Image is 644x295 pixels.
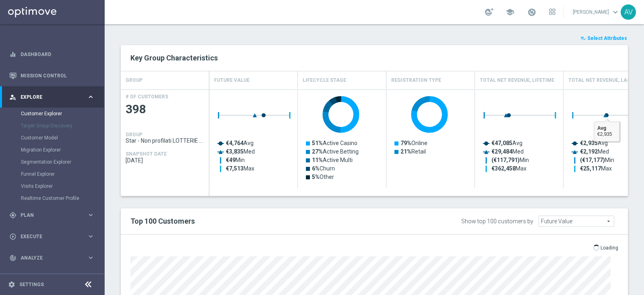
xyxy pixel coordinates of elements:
[226,140,254,146] text: Avg
[87,211,95,219] i: keyboard_arrow_right
[303,73,346,87] h4: Lifecycle Stage
[491,148,513,155] tspan: €29,484
[491,148,524,155] text: Med
[601,245,618,251] p: Loading
[572,6,621,18] a: [PERSON_NAME]keyboard_arrow_down
[21,256,87,260] span: Analyze
[21,183,84,189] a: Visits Explorer
[491,165,516,172] tspan: €362,458
[226,157,245,163] text: Min
[121,89,209,188] div: Press SPACE to select this row.
[461,218,533,225] div: Show top 100 customers by
[21,213,87,218] span: Plan
[226,157,235,163] tspan: €49
[21,168,104,180] div: Funnel Explorer
[226,140,244,146] tspan: €4,764
[312,165,335,172] text: Churn
[400,148,426,155] text: Retail
[587,35,627,41] span: Select Attributes
[9,254,17,262] i: track_changes
[126,157,204,164] span: 2025-09-08
[8,281,15,288] i: settings
[9,51,95,58] button: equalizer Dashboard
[312,140,357,146] text: Active Casino
[126,132,142,137] h4: GROUP
[9,73,95,79] button: Mission Control
[126,102,204,117] span: 398
[580,140,608,146] text: Avg
[9,93,87,101] div: Explore
[21,135,84,141] a: Customer Model
[126,73,142,87] h4: GROUP
[226,148,255,155] text: Med
[21,159,84,165] a: Segmentation Explorer
[400,140,411,146] tspan: 79%
[126,137,204,144] span: Star - Non profilati LOTTERIE PROMO MS1 1M (3m)
[21,120,104,132] div: Target Group Discovery
[312,140,323,146] tspan: 51%
[580,140,598,146] tspan: €2,935
[312,174,320,180] tspan: 5%
[491,157,520,164] tspan: (€117,791)
[580,148,609,155] text: Med
[580,157,605,164] tspan: (€17,177)
[21,147,84,153] a: Migration Explorer
[9,212,95,218] button: gps_fixed Plan keyboard_arrow_right
[9,255,95,261] button: track_changes Analyze keyboard_arrow_right
[9,94,95,100] button: person_search Explore keyboard_arrow_right
[87,254,95,262] i: keyboard_arrow_right
[21,95,87,100] span: Explore
[9,233,17,240] i: play_circle_outline
[126,94,168,100] h4: # OF CUSTOMERS
[21,65,95,86] a: Mission Control
[21,192,104,204] div: Realtime Customer Profile
[312,174,334,180] text: Other
[21,180,104,192] div: Visits Explorer
[491,165,526,172] text: Max
[491,157,529,164] text: Min
[21,132,104,144] div: Customer Model
[400,148,411,155] tspan: 21%
[611,8,620,17] span: keyboard_arrow_down
[312,148,323,155] tspan: 27%
[9,233,87,240] div: Execute
[9,212,87,219] div: Plan
[226,148,244,155] tspan: €3,835
[312,165,320,172] tspan: 6%
[9,65,95,86] div: Mission Control
[580,165,601,172] tspan: €25,117
[9,233,95,240] button: play_circle_outline Execute keyboard_arrow_right
[21,144,104,156] div: Migration Explorer
[21,156,104,168] div: Segmentation Explorer
[9,51,17,58] i: equalizer
[21,110,84,117] a: Customer Explorer
[312,157,353,163] text: Active Multi
[580,148,598,155] tspan: €2,192
[506,8,514,17] span: school
[87,93,95,101] i: keyboard_arrow_right
[491,140,522,146] text: Avg
[130,216,410,226] h2: Top 100 Customers
[480,73,554,87] h4: Total Net Revenue, Lifetime
[19,282,44,287] a: Settings
[21,44,95,65] a: Dashboard
[87,233,95,240] i: keyboard_arrow_right
[491,140,512,146] tspan: €47,085
[580,35,586,41] i: playlist_add_check
[21,108,104,120] div: Customer Explorer
[21,195,84,202] a: Realtime Customer Profile
[580,34,628,43] button: playlist_add_check Select Attributes
[226,165,244,172] tspan: €7,513
[580,157,614,164] text: Min
[580,165,612,172] text: Max
[9,44,95,65] div: Dashboard
[130,53,618,63] h2: Key Group Characteristics
[226,165,254,172] text: Max
[126,151,167,157] h4: SNAPSHOT DATE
